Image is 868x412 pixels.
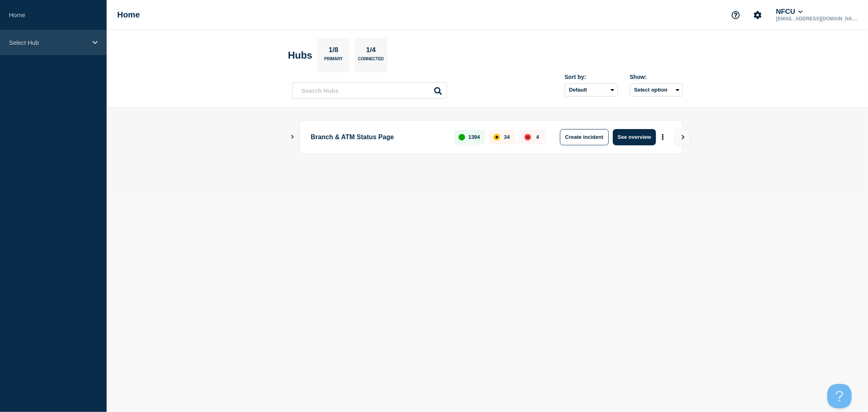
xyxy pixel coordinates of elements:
div: affected [494,134,500,140]
input: Search Hubs [292,82,447,99]
button: Select option [630,83,683,96]
button: View [674,129,691,145]
p: 34 [504,134,509,140]
p: Connected [358,57,384,65]
button: Support [727,7,744,24]
h1: Home [117,10,140,20]
p: Select Hub [9,39,87,46]
iframe: Help Scout Beacon - Open [827,384,852,408]
div: up [459,134,465,140]
p: [EMAIL_ADDRESS][DOMAIN_NAME] [774,16,859,22]
p: Primary [324,57,343,65]
p: 4 [536,134,539,140]
button: Account settings [749,7,766,24]
h2: Hubs [288,50,313,61]
button: See overview [613,129,656,145]
p: 1/8 [326,46,341,57]
div: down [525,134,531,140]
div: Sort by: [565,74,618,80]
button: Create incident [560,129,609,145]
p: 1/4 [363,46,379,57]
p: 1394 [468,134,480,140]
button: NFCU [774,8,805,16]
select: Sort by [565,83,618,96]
button: More actions [658,129,668,145]
button: Show Connected Hubs [291,134,295,140]
div: Show: [630,74,683,80]
p: Branch & ATM Status Page [311,129,445,145]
